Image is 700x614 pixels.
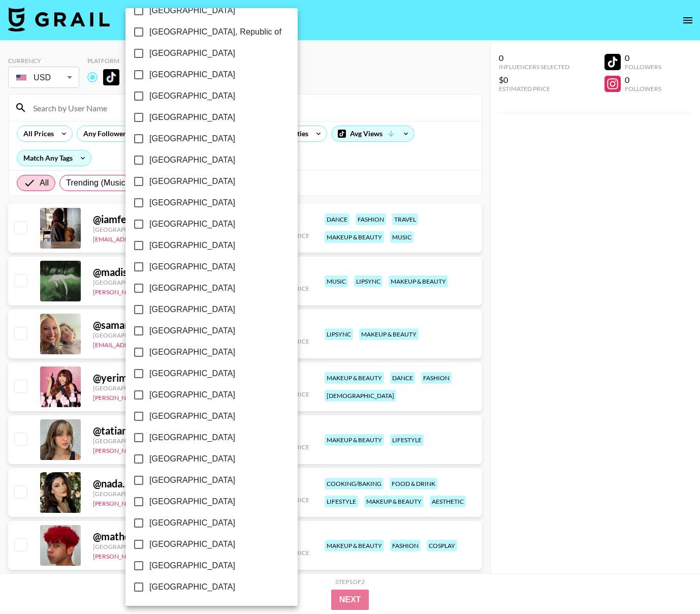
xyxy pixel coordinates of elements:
span: [GEOGRAPHIC_DATA] [149,5,235,17]
span: [GEOGRAPHIC_DATA] [149,560,235,572]
span: [GEOGRAPHIC_DATA] [149,133,235,145]
span: [GEOGRAPHIC_DATA] [149,282,235,294]
span: [GEOGRAPHIC_DATA], Republic of [149,26,281,38]
iframe: Drift Widget Chat Controller [649,563,688,602]
span: [GEOGRAPHIC_DATA] [149,474,235,486]
span: [GEOGRAPHIC_DATA] [149,218,235,230]
span: [GEOGRAPHIC_DATA] [149,111,235,124]
span: [GEOGRAPHIC_DATA] [149,175,235,188]
span: [GEOGRAPHIC_DATA] [149,69,235,81]
span: [GEOGRAPHIC_DATA] [149,197,235,209]
span: [GEOGRAPHIC_DATA] [149,90,235,102]
span: [GEOGRAPHIC_DATA] [149,346,235,358]
span: [GEOGRAPHIC_DATA] [149,432,235,444]
span: [GEOGRAPHIC_DATA] [149,389,235,401]
span: [GEOGRAPHIC_DATA] [149,453,235,465]
span: [GEOGRAPHIC_DATA] [149,154,235,166]
span: [GEOGRAPHIC_DATA] [149,581,235,593]
span: [GEOGRAPHIC_DATA] [149,239,235,252]
span: [GEOGRAPHIC_DATA] [149,538,235,550]
span: [GEOGRAPHIC_DATA] [149,303,235,316]
span: [GEOGRAPHIC_DATA] [149,47,235,59]
span: [GEOGRAPHIC_DATA] [149,261,235,273]
span: [GEOGRAPHIC_DATA] [149,410,235,422]
span: [GEOGRAPHIC_DATA] [149,517,235,529]
span: [GEOGRAPHIC_DATA] [149,325,235,337]
span: [GEOGRAPHIC_DATA] [149,367,235,380]
span: [GEOGRAPHIC_DATA] [149,496,235,508]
